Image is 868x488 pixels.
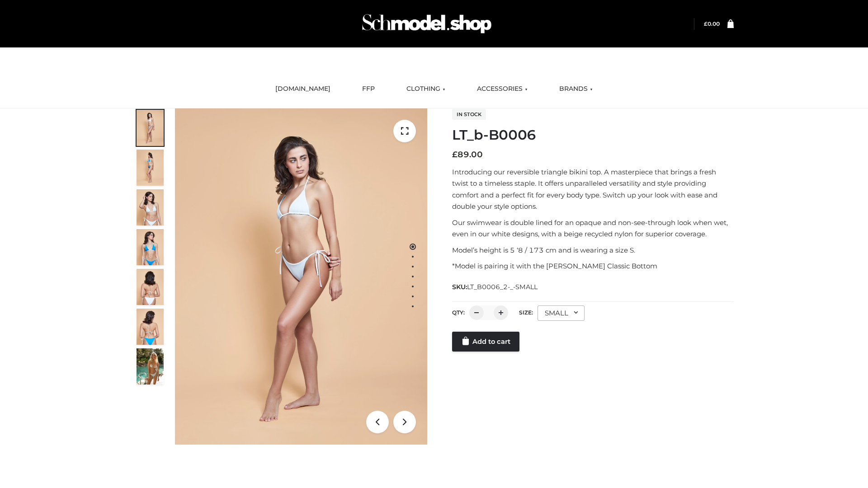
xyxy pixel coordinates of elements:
img: ArielClassicBikiniTop_CloudNine_AzureSky_OW114ECO_4-scaled.jpg [137,229,164,265]
a: BRANDS [552,79,599,99]
p: Introducing our reversible triangle bikini top. A masterpiece that brings a fresh twist to a time... [452,166,734,212]
span: £ [704,20,708,27]
img: ArielClassicBikiniTop_CloudNine_AzureSky_OW114ECO_1 [175,108,427,445]
bdi: 89.00 [452,150,483,160]
img: Schmodel Admin 964 [359,6,495,42]
a: Add to cart [452,332,519,352]
img: ArielClassicBikiniTop_CloudNine_AzureSky_OW114ECO_2-scaled.jpg [137,150,164,186]
a: ACCESSORIES [470,79,534,99]
span: LT_B0006_2-_-SMALL [467,283,538,291]
img: ArielClassicBikiniTop_CloudNine_AzureSky_OW114ECO_3-scaled.jpg [137,189,164,225]
bdi: 0.00 [704,20,720,27]
label: Size: [519,309,533,316]
span: £ [452,150,458,160]
a: £0.00 [704,20,720,27]
a: [DOMAIN_NAME] [269,79,337,99]
img: Arieltop_CloudNine_AzureSky2.jpg [137,348,164,385]
span: In stock [452,109,486,120]
img: ArielClassicBikiniTop_CloudNine_AzureSky_OW114ECO_8-scaled.jpg [137,309,164,345]
p: *Model is pairing it with the [PERSON_NAME] Classic Bottom [452,260,734,272]
img: ArielClassicBikiniTop_CloudNine_AzureSky_OW114ECO_1-scaled.jpg [137,110,164,146]
p: Our swimwear is double lined for an opaque and non-see-through look when wet, even in our white d... [452,217,734,240]
p: Model’s height is 5 ‘8 / 173 cm and is wearing a size S. [452,244,734,256]
div: SMALL [538,305,585,321]
a: FFP [355,79,382,99]
span: SKU: [452,282,538,292]
label: QTY: [452,309,465,316]
img: ArielClassicBikiniTop_CloudNine_AzureSky_OW114ECO_7-scaled.jpg [137,269,164,305]
a: CLOTHING [400,79,452,99]
h1: LT_b-B0006 [452,127,734,143]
